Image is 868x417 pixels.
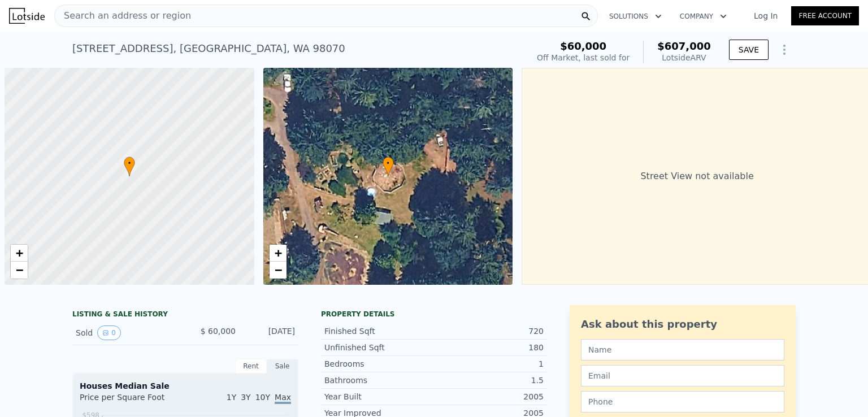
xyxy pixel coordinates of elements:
[16,246,23,260] span: +
[434,375,544,386] div: 1.5
[791,6,859,25] a: Free Account
[270,245,287,262] a: Zoom in
[55,9,191,23] span: Search an address or region
[324,358,434,370] div: Bedrooms
[275,393,291,404] span: Max
[560,40,606,52] span: $60,000
[201,327,236,336] span: $ 60,000
[245,325,295,340] div: [DATE]
[235,359,267,373] div: Rent
[324,391,434,402] div: Year Built
[124,157,135,176] div: •
[324,375,434,386] div: Bathrooms
[600,6,671,27] button: Solutions
[124,158,135,168] span: •
[740,10,791,21] a: Log In
[671,6,736,27] button: Company
[321,310,547,319] div: Property details
[383,158,394,168] span: •
[274,246,281,260] span: +
[270,262,287,279] a: Zoom out
[537,52,630,63] div: Off Market, last sold for
[434,358,544,370] div: 1
[324,325,434,337] div: Finished Sqft
[581,365,784,386] input: Email
[434,391,544,402] div: 2005
[72,41,345,57] div: [STREET_ADDRESS] , [GEOGRAPHIC_DATA] , WA 98070
[434,342,544,353] div: 180
[241,393,250,402] span: 3Y
[274,263,281,277] span: −
[324,342,434,353] div: Unfinished Sqft
[581,391,784,412] input: Phone
[72,310,298,321] div: LISTING & SALE HISTORY
[434,325,544,337] div: 720
[729,40,769,60] button: SAVE
[9,8,45,24] img: Lotside
[773,38,796,61] button: Show Options
[267,359,298,373] div: Sale
[383,157,394,176] div: •
[80,392,185,410] div: Price per Square Foot
[255,393,270,402] span: 10Y
[657,52,711,63] div: Lotside ARV
[657,40,711,52] span: $607,000
[227,393,236,402] span: 1Y
[76,325,176,340] div: Sold
[581,316,784,332] div: Ask about this property
[11,245,28,262] a: Zoom in
[581,339,784,360] input: Name
[11,262,28,279] a: Zoom out
[80,380,291,392] div: Houses Median Sale
[97,325,121,340] button: View historical data
[16,263,23,277] span: −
